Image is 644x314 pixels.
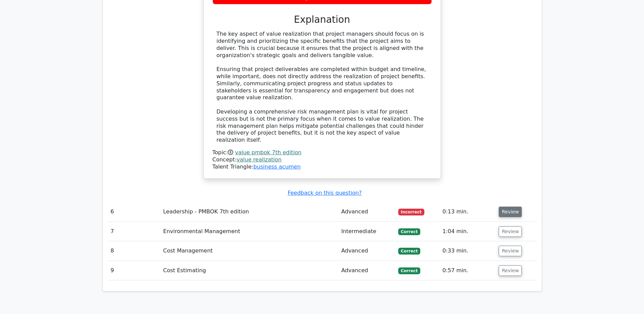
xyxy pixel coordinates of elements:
[253,163,300,170] a: business acumen
[338,241,395,261] td: Advanced
[217,31,428,144] div: The key aspect of value realization that project managers should focus on is identifying and prio...
[499,207,522,217] button: Review
[499,246,522,256] button: Review
[499,226,522,237] button: Review
[440,202,496,222] td: 0:13 min.
[108,241,161,261] td: 8
[161,241,339,261] td: Cost Management
[108,261,161,280] td: 9
[398,209,424,215] span: Incorrect
[499,265,522,276] button: Review
[217,14,428,25] h3: Explanation
[161,261,339,280] td: Cost Estimating
[338,261,395,280] td: Advanced
[440,261,496,280] td: 0:57 min.
[398,228,420,235] span: Correct
[213,149,432,156] div: Topic:
[213,156,432,163] div: Concept:
[338,202,395,222] td: Advanced
[338,222,395,241] td: Intermediate
[440,241,496,261] td: 0:33 min.
[398,267,420,274] span: Correct
[235,149,301,156] a: value pmbok 7th edition
[237,156,281,163] a: value realization
[288,190,362,196] a: Feedback on this question?
[161,222,339,241] td: Environmental Management
[161,202,339,222] td: Leadership - PMBOK 7th edition
[440,222,496,241] td: 1:04 min.
[108,222,161,241] td: 7
[398,248,420,255] span: Correct
[213,149,432,170] div: Talent Triangle:
[108,202,161,222] td: 6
